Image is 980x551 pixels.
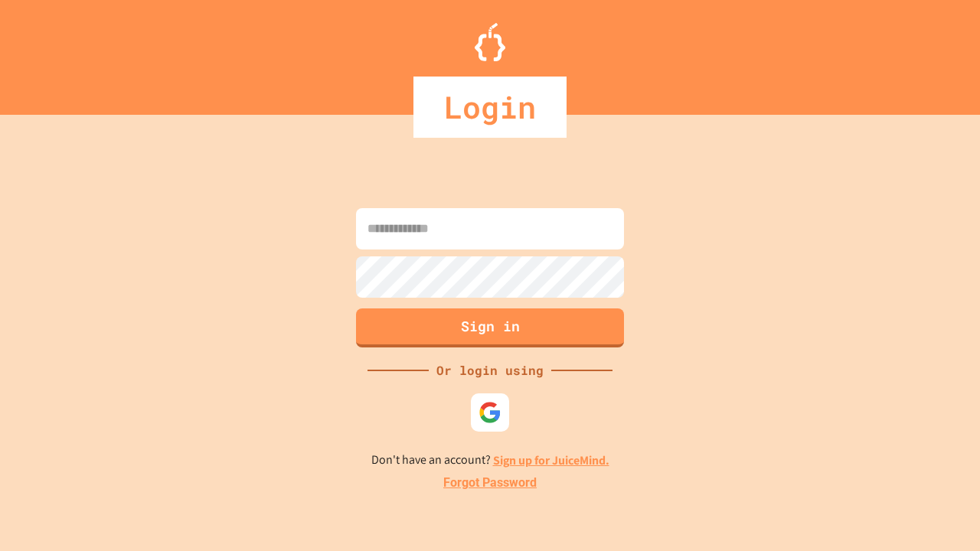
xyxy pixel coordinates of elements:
[443,474,537,492] a: Forgot Password
[371,451,609,470] p: Don't have an account?
[475,23,505,61] img: Logo.svg
[479,401,501,424] img: google-icon.svg
[429,361,551,380] div: Or login using
[413,77,567,138] div: Login
[493,452,609,468] a: Sign up for JuiceMind.
[356,308,624,347] button: Sign in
